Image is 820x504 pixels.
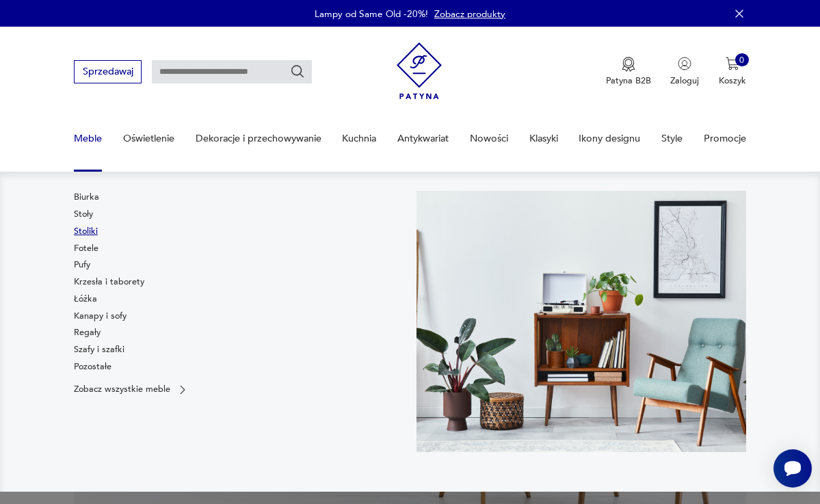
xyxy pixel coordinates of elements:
a: Kuchnia [342,115,376,162]
button: Zaloguj [670,57,699,87]
a: Ikona medaluPatyna B2B [606,57,651,87]
a: Krzesła i taborety [74,276,144,288]
a: Antykwariat [397,115,449,162]
p: Lampy od Same Old -20%! [315,8,428,21]
img: Patyna - sklep z meblami i dekoracjami vintage [397,38,442,104]
a: Ikony designu [579,115,640,162]
img: Ikona koszyka [726,57,739,70]
a: Kanapy i sofy [74,310,127,322]
a: Regały [74,326,101,339]
a: Pufy [74,258,90,271]
a: Promocje [704,115,746,162]
iframe: Smartsupp widget button [773,449,812,488]
a: Klasyki [529,115,558,162]
button: 0Koszyk [719,57,746,87]
button: Patyna B2B [606,57,651,87]
a: Szafy i szafki [74,343,124,356]
a: Zobacz wszystkie meble [74,384,189,396]
button: Sprzedawaj [74,60,142,83]
img: 969d9116629659dbb0bd4e745da535dc.jpg [416,191,747,452]
a: Łóżka [74,293,97,305]
a: Fotele [74,242,98,254]
button: Szukaj [290,64,305,79]
a: Stoły [74,208,93,220]
a: Pozostałe [74,360,111,373]
a: Dekoracje i przechowywanie [196,115,321,162]
a: Style [661,115,683,162]
a: Biurka [74,191,99,203]
a: Meble [74,115,102,162]
p: Zobacz wszystkie meble [74,386,170,394]
img: Ikona medalu [622,57,635,72]
a: Nowości [470,115,508,162]
p: Koszyk [719,75,746,87]
a: Stoliki [74,225,98,237]
div: 0 [735,53,749,67]
a: Oświetlenie [123,115,174,162]
p: Zaloguj [670,75,699,87]
a: Zobacz produkty [434,8,505,21]
p: Patyna B2B [606,75,651,87]
a: Sprzedawaj [74,68,142,77]
img: Ikonka użytkownika [678,57,691,70]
